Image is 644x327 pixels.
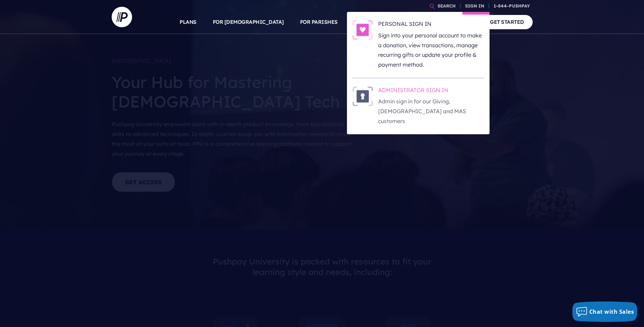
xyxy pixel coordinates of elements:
a: ADMINISTRATOR SIGN IN - Illustration ADMINISTRATOR SIGN IN Admin sign in for our Giving, [DEMOGRA... [352,86,484,126]
a: FOR PARISHES [300,10,338,34]
p: Sign into your personal account to make a donation, view transactions, manage recurring gifts or ... [378,31,484,70]
a: FOR [DEMOGRAPHIC_DATA] [213,10,284,34]
a: PERSONAL SIGN IN - Illustration PERSONAL SIGN IN Sign into your personal account to make a donati... [352,20,484,70]
a: PLANS [180,10,197,34]
h6: ADMINISTRATOR SIGN IN [378,86,484,97]
h6: PERSONAL SIGN IN [378,20,484,30]
img: PERSONAL SIGN IN - Illustration [352,20,373,40]
a: GET STARTED [481,15,533,29]
button: Chat with Sales [572,302,638,322]
a: COMPANY [440,10,465,34]
p: Admin sign in for our Giving, [DEMOGRAPHIC_DATA] and MAS customers [378,97,484,126]
a: EXPLORE [400,10,424,34]
img: ADMINISTRATOR SIGN IN - Illustration [352,86,373,106]
span: Chat with Sales [589,308,634,315]
a: SOLUTIONS [354,10,384,34]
